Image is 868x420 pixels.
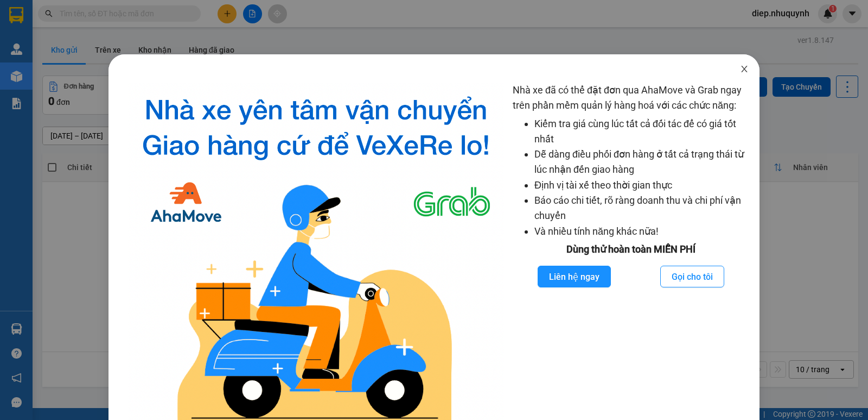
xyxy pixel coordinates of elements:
[534,178,749,193] li: Định vị tài xế theo thời gian thực
[534,147,749,178] li: Dễ dàng điều phối đơn hàng ở tất cả trạng thái từ lúc nhận đến giao hàng
[534,193,749,224] li: Báo cáo chi tiết, rõ ràng doanh thu và chi phí vận chuyển
[538,266,611,287] button: Liên hệ ngay
[740,65,749,73] span: close
[534,116,749,147] li: Kiểm tra giá cùng lúc tất cả đối tác để có giá tốt nhất
[534,224,749,239] li: Và nhiều tính năng khác nữa!
[660,266,724,287] button: Gọi cho tôi
[549,270,599,284] span: Liên hệ ngay
[513,242,749,257] div: Dùng thử hoàn toàn MIỄN PHÍ
[729,54,759,85] button: Close
[672,270,713,284] span: Gọi cho tôi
